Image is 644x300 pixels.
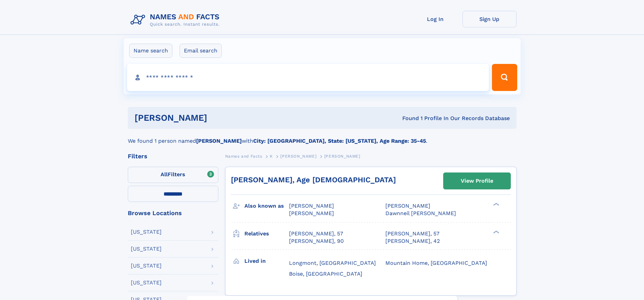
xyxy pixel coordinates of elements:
input: search input [127,64,489,91]
div: View Profile [461,173,493,189]
div: ❯ [492,230,500,234]
span: K [270,154,273,159]
span: Mountain Home, [GEOGRAPHIC_DATA] [385,260,487,266]
a: Log In [408,11,462,27]
a: [PERSON_NAME], 57 [385,230,439,237]
a: Sign Up [462,11,517,27]
div: Browse Locations [128,210,218,216]
h3: Relatives [244,228,289,239]
span: [PERSON_NAME] [289,203,334,209]
label: Email search [180,44,222,58]
span: [PERSON_NAME] [385,203,430,209]
a: [PERSON_NAME] [280,152,316,160]
h3: Also known as [244,200,289,212]
a: [PERSON_NAME], 57 [289,230,343,237]
span: Dawnneil [PERSON_NAME] [385,210,456,216]
div: ❯ [492,202,500,207]
button: Search Button [492,64,517,91]
div: [US_STATE] [131,263,162,269]
span: Longmont, [GEOGRAPHIC_DATA] [289,260,376,266]
img: Logo Names and Facts [128,11,225,29]
div: We found 1 person named with . [128,129,517,145]
a: [PERSON_NAME], 90 [289,237,344,245]
b: City: [GEOGRAPHIC_DATA], State: [US_STATE], Age Range: 35-45 [253,138,426,144]
span: [PERSON_NAME] [289,210,334,216]
label: Filters [128,167,218,183]
div: [US_STATE] [131,229,162,235]
span: All [161,171,168,178]
a: View Profile [444,173,510,189]
a: Names and Facts [225,152,262,160]
div: [US_STATE] [131,246,162,252]
h3: Lived in [244,255,289,267]
div: Filters [128,153,218,159]
div: Found 1 Profile In Our Records Database [305,115,510,122]
span: Boise, [GEOGRAPHIC_DATA] [289,271,362,277]
span: [PERSON_NAME] [324,154,360,159]
a: K [270,152,273,160]
span: [PERSON_NAME] [280,154,316,159]
a: [PERSON_NAME], Age [DEMOGRAPHIC_DATA] [231,176,396,184]
div: [US_STATE] [131,280,162,285]
a: [PERSON_NAME], 42 [385,237,440,245]
b: [PERSON_NAME] [196,138,242,144]
label: Name search [129,44,172,58]
h1: [PERSON_NAME] [135,114,305,122]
